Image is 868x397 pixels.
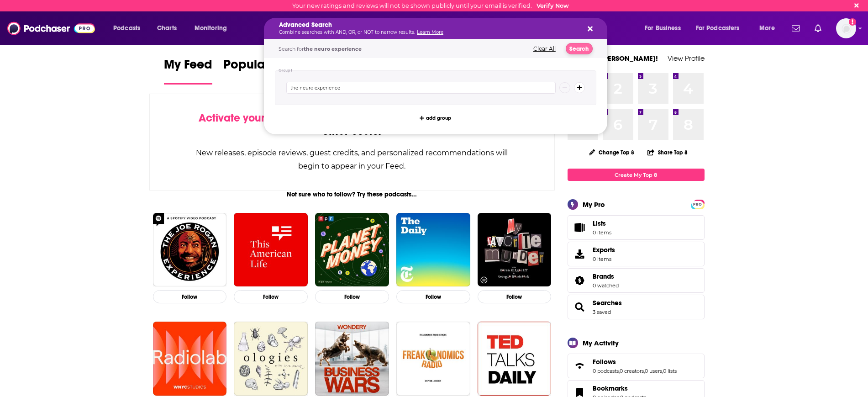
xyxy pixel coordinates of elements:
span: Activate your Feed [199,111,292,125]
button: open menu [753,21,786,36]
div: My Pro [583,200,605,209]
a: Brands [571,274,589,287]
a: Popular Feed [223,57,301,85]
button: Search [566,43,593,54]
h5: Advanced Search [279,22,578,28]
svg: Email not verified [849,18,856,26]
button: Follow [478,290,552,303]
span: Brands [568,268,705,293]
a: Searches [571,301,589,313]
a: The Daily [396,213,470,287]
button: Follow [153,290,227,303]
span: For Business [645,22,681,35]
img: User Profile [836,18,856,38]
a: Show notifications dropdown [811,21,825,36]
button: Show profile menu [836,18,856,38]
img: Business Wars [315,322,389,396]
span: Searches [568,295,705,319]
span: Brands [593,272,614,281]
span: , [619,368,620,374]
a: My Feed [164,57,212,85]
a: Welcome [PERSON_NAME]! [568,54,658,63]
button: Change Top 8 [584,147,640,158]
img: Radiolab [153,322,227,396]
button: open menu [638,21,692,36]
span: Bookmarks [593,384,628,392]
span: PRO [692,201,703,208]
span: , [644,368,645,374]
img: Ologies with Alie Ward [234,322,308,396]
span: My Feed [164,57,212,78]
a: Bookmarks [593,384,646,392]
span: For Podcasters [696,22,740,35]
span: More [759,22,775,35]
a: Learn More [417,29,443,35]
span: Charts [157,22,177,35]
a: 0 users [645,368,662,374]
button: open menu [188,21,239,36]
div: New releases, episode reviews, guest credits, and personalized recommendations will begin to appe... [195,146,509,173]
div: Not sure who to follow? Try these podcasts... [149,191,555,198]
span: Lists [571,221,589,234]
a: Follows [593,358,677,366]
button: Follow [234,290,308,303]
input: Type a keyword or phrase... [286,82,556,94]
a: Show notifications dropdown [788,21,804,36]
a: Exports [568,242,705,266]
button: Follow [396,290,470,303]
a: Charts [151,21,182,36]
a: Searches [593,299,622,307]
div: My Activity [583,339,619,347]
span: add group [426,116,451,121]
div: by following Podcasts, Creators, Lists, and other Users! [195,111,509,138]
a: Verify Now [537,2,569,9]
img: TED Talks Daily [478,322,552,396]
span: the neuro experience [304,46,362,52]
button: Follow [315,290,389,303]
a: 3 saved [593,309,611,315]
a: Create My Top 8 [568,169,705,181]
img: Podchaser - Follow, Share and Rate Podcasts [7,20,95,37]
img: Freakonomics Radio [396,322,470,396]
button: Clear All [531,46,558,52]
button: open menu [690,21,753,36]
span: Popular Feed [223,57,301,78]
button: open menu [107,21,152,36]
a: 0 watched [593,282,619,289]
a: Brands [593,272,619,281]
button: Share Top 8 [647,143,688,161]
a: Lists [568,215,705,240]
img: This American Life [234,213,308,287]
span: Exports [593,246,615,254]
span: 0 items [593,256,615,262]
span: Lists [593,219,606,228]
span: Monitoring [195,22,227,35]
span: Logged in as MelissaPS [836,18,856,38]
a: Follows [571,360,589,372]
img: The Joe Rogan Experience [153,213,227,287]
a: 0 lists [663,368,677,374]
span: Search for [279,46,362,52]
a: PRO [692,201,703,207]
div: Search podcasts, credits, & more... [273,18,616,39]
span: Lists [593,219,611,228]
img: Planet Money [315,213,389,287]
p: Combine searches with AND, OR, or NOT to narrow results. [279,30,578,35]
span: Follows [568,354,705,378]
a: 0 creators [620,368,644,374]
span: Podcasts [113,22,140,35]
img: My Favorite Murder with Karen Kilgariff and Georgia Hardstark [478,213,552,287]
span: 0 items [593,229,611,236]
a: 0 podcasts [593,368,619,374]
